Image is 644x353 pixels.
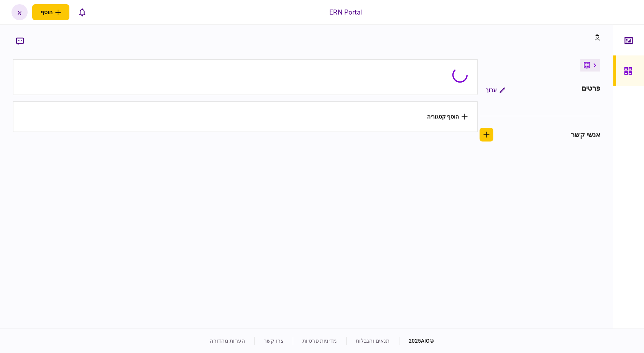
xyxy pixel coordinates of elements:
[32,4,69,20] button: פתח תפריט להוספת לקוח
[11,4,28,20] button: א
[302,338,337,344] a: מדיניות פרטיות
[480,83,511,97] button: ערוך
[74,4,90,20] button: פתח רשימת התראות
[329,7,362,17] div: ERN Portal
[356,338,390,344] a: תנאים והגבלות
[264,338,284,344] a: צרו קשר
[571,130,600,140] div: אנשי קשר
[399,337,434,345] div: © 2025 AIO
[210,338,245,344] a: הערות מהדורה
[427,114,468,120] button: הוסף קטגוריה
[582,83,601,97] div: פרטים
